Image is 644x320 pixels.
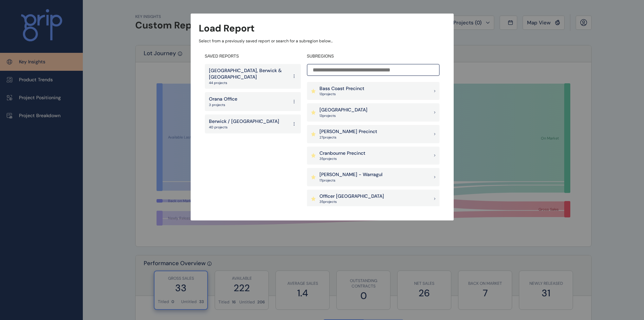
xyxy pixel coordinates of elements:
[319,193,384,200] p: Officer [GEOGRAPHIC_DATA]
[319,113,367,118] p: 13 project s
[199,22,255,35] h3: Load Report
[209,118,279,125] p: Berwick / [GEOGRAPHIC_DATA]
[209,96,237,103] p: Orana Office
[319,107,367,113] p: [GEOGRAPHIC_DATA]
[319,92,364,97] p: 13 project s
[319,128,377,135] p: [PERSON_NAME] Precinct
[209,103,237,107] p: 3 projects
[319,156,365,161] p: 35 project s
[307,54,439,59] h4: SUBREGIONS
[319,178,382,183] p: 17 project s
[199,38,446,44] p: Select from a previously saved report or search for a subregion below...
[319,171,382,178] p: [PERSON_NAME] - Warragul
[319,199,384,204] p: 35 project s
[319,85,364,92] p: Bass Coast Precinct
[319,135,377,140] p: 27 project s
[319,150,365,157] p: Cranbourne Precinct
[209,125,279,130] p: 40 projects
[209,67,288,81] p: [GEOGRAPHIC_DATA], Berwick & [GEOGRAPHIC_DATA]
[205,54,301,59] h4: SAVED REPORTS
[209,81,288,85] p: 44 projects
